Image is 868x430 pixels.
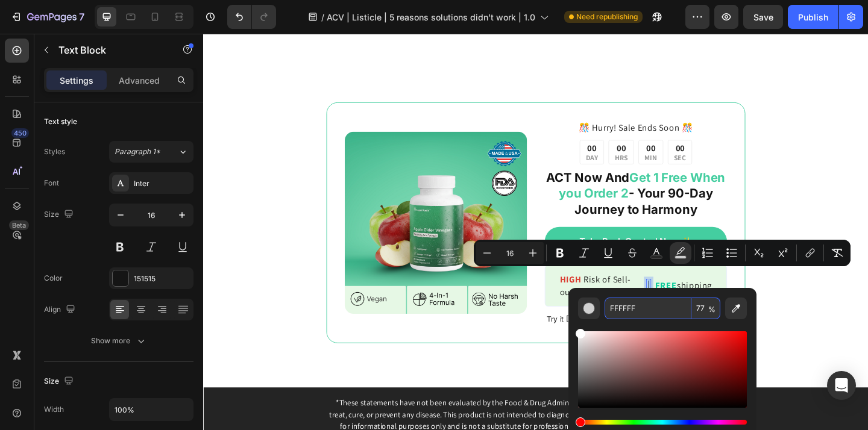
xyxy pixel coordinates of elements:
[109,141,193,163] button: Paragraph 1*
[79,10,84,24] p: 7
[44,146,65,157] div: Styles
[512,131,525,139] p: SEC
[788,5,838,29] button: Publish
[371,210,570,242] a: Take Back Control Now ✨
[492,267,515,280] strong: FREE
[409,220,532,232] p: Take Back Control Now ✨
[416,131,429,139] p: DAY
[480,131,494,139] p: MIN
[373,96,568,109] p: ️🎊 Hurry! Sale Ends Soon ️🎊
[576,11,638,22] span: Need republishing
[11,128,29,138] div: 450
[373,305,568,316] p: Try it [DATE] with a 90-Day Money Back Guarantee!
[321,11,324,23] span: /
[483,268,486,280] span: |
[44,330,193,352] button: Show more
[44,373,76,390] div: Size
[387,149,568,182] span: Get 1 Free When you Order 2
[44,404,64,415] div: Width
[447,119,462,131] div: 00
[798,11,828,23] div: Publish
[447,131,462,139] p: HRS
[91,335,147,347] div: Show more
[44,273,63,284] div: Color
[44,302,78,318] div: Align
[474,240,851,266] div: Editor contextual toolbar
[44,207,76,223] div: Size
[480,119,494,131] div: 00
[5,5,90,29] button: 7
[203,34,868,430] iframe: Design area
[827,371,856,400] div: Open Intercom Messenger
[708,303,715,316] span: %
[60,74,93,87] p: Settings
[512,119,525,131] div: 00
[578,420,747,425] div: Hue
[388,261,411,273] strong: HIGH
[134,273,190,284] div: 151515
[110,399,193,420] input: Auto
[227,5,276,29] div: Undo/Redo
[743,5,783,29] button: Save
[58,43,161,57] p: Text Block
[416,119,429,131] div: 00
[753,12,773,22] span: Save
[115,146,160,157] span: Paragraph 1*
[9,220,29,230] div: Beta
[119,74,160,87] p: Advanced
[605,298,691,319] input: E.g FFFFFF
[134,178,190,189] div: Inter
[373,148,568,200] p: ACT Now And - Your 90-Day Journey to Harmony
[482,267,487,282] div: Rich Text Editor. Editing area: main
[44,116,77,127] div: Text style
[327,11,535,23] span: ACV | Listicle | 5 reasons solutions didn't work | 1.0
[388,261,477,288] p: Risk of Sell-out
[44,178,59,189] div: Font
[492,267,553,281] p: shipping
